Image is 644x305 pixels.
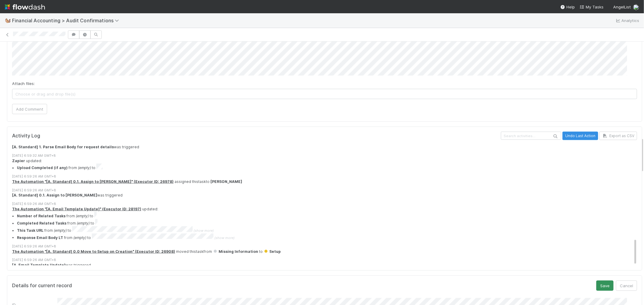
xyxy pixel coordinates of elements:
[17,226,642,234] summary: This Task URL from (empty) to (show more)
[12,193,642,198] div: was triggered
[12,174,642,179] div: [DATE] 6:59:26 AM GMT+8
[12,145,114,149] strong: [A. Standard] 1. Parse Email Body for request details
[501,132,561,140] input: Search activities...
[264,249,281,254] span: Setup
[76,214,89,219] em: (empty)
[580,5,604,9] span: My Tasks
[17,221,66,226] strong: Completed Related Tasks
[580,4,604,10] a: My Tasks
[12,257,642,263] div: [DATE] 6:59:26 AM GMT+8
[12,179,642,184] div: assigned this task to
[12,207,141,211] a: The Automation "[A. Email Template Update]" (Executor ID: 28197)
[12,144,642,150] div: was triggered
[12,89,637,99] span: Choose or drag and drop file(s)
[12,153,642,158] div: [DATE] 6:59:32 AM GMT+8
[12,193,97,197] strong: [A. Standard] 0.1. Assign to [PERSON_NAME]
[54,228,67,233] em: (empty)
[12,244,642,249] div: [DATE] 6:59:26 AM GMT+8
[12,133,500,139] h5: Activity Log
[12,263,642,268] div: was triggered
[12,249,642,254] div: moved this task from to
[562,132,598,140] button: Undo Last Action
[616,281,637,291] button: Cancel
[12,188,642,193] div: [DATE] 6:59:26 AM GMT+8
[12,249,175,254] a: The Automation "[A. Standard] 0.0 Move to Setup on Creation" (Executor ID: 26908)
[194,229,214,233] span: (show more)
[5,18,11,23] span: 🐿️
[12,263,66,267] strong: [A. Email Template Update]
[17,228,43,233] strong: This Task URL
[5,2,45,12] img: logo-inverted-e16ddd16eac7371096b0.svg
[613,5,631,9] span: AngelList
[633,4,639,10] img: avatar_0d9988fd-9a15-4cc7-ad96-88feab9e0fa9.png
[17,235,63,240] strong: Response Email Body LT
[12,283,72,289] h5: Details for current record
[12,17,122,24] span: Financial Accounting > Audit Confirmations
[73,235,86,240] em: (empty)
[12,179,174,184] a: The Automation "[A. Standard] 0.1. Assign to [PERSON_NAME]" (Executor ID: 26978)
[599,132,637,140] button: Export as CSV
[560,4,575,10] div: Help
[17,214,66,219] strong: Number of Related Tasks
[213,249,258,254] span: Missing Information
[12,80,35,86] label: Attach files:
[12,104,47,114] button: Add Comment
[615,17,639,24] a: Analytics
[210,179,242,184] strong: [PERSON_NAME]
[214,236,235,240] span: (show more)
[12,206,642,241] div: updated:
[77,221,90,226] em: (empty)
[17,212,642,219] li: from to
[12,158,642,171] div: updated:
[12,201,642,206] div: [DATE] 6:59:26 AM GMT+8
[12,159,25,163] strong: Zapier
[17,219,642,226] li: from to
[17,234,642,241] summary: Response Email Body LT from (empty) to (show more)
[17,164,642,171] li: from to
[78,166,91,170] em: (empty)
[17,166,68,170] strong: Upload Completed (if any)
[596,281,614,291] button: Save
